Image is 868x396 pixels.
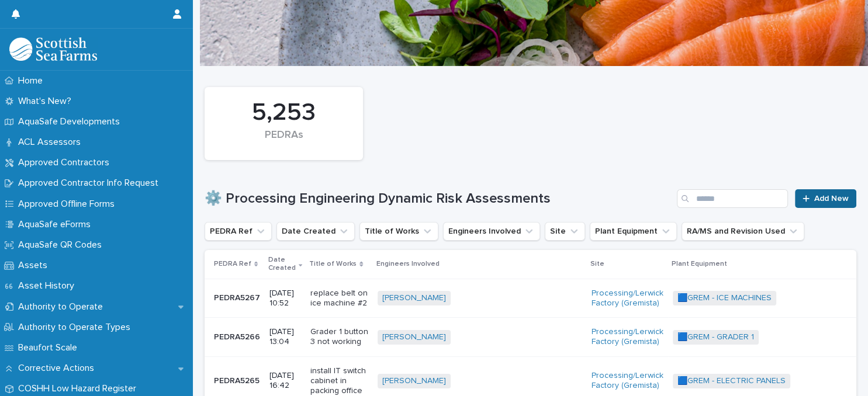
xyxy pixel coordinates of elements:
[677,332,754,342] a: 🟦GREM - GRADER 1
[13,178,168,189] p: Approved Contractor Info Request
[13,137,90,148] p: ACL Assessors
[310,366,368,395] p: install IT switch cabinet in packing office
[359,222,438,241] button: Title of Works
[269,289,301,308] p: [DATE] 10:52
[9,37,97,61] img: bPIBxiqnSb2ggTQWdOVV
[214,258,251,270] p: PEDRA Ref
[205,190,672,207] h1: ⚙️ Processing Engineering Dynamic Risk Assessments
[443,222,540,241] button: Engineers Involved
[205,222,272,241] button: PEDRA Ref
[590,258,604,270] p: Site
[13,75,52,86] p: Home
[268,253,296,275] p: Date Created
[590,222,677,241] button: Plant Equipment
[677,293,772,303] a: 🟦GREM - ICE MACHINES
[13,239,111,251] p: AquaSafe QR Codes
[13,322,140,333] p: Authority to Operate Types
[310,289,368,308] p: replace belt on ice machine #2
[382,293,446,303] a: [PERSON_NAME]
[545,222,585,241] button: Site
[382,332,446,342] a: [PERSON_NAME]
[682,222,804,241] button: RA/MS and Revision Used
[13,383,146,394] p: COSHH Low Hazard Register
[309,258,357,270] p: Title of Works
[269,327,301,347] p: [DATE] 13:04
[13,363,103,374] p: Corrective Actions
[592,371,663,391] a: Processing/Lerwick Factory (Gremista)
[795,189,856,208] a: Add New
[310,327,368,347] p: Grader 1 button 3 not working
[224,98,343,127] div: 5,253
[382,376,446,386] a: [PERSON_NAME]
[13,199,124,210] p: Approved Offline Forms
[13,301,112,312] p: Authority to Operate
[214,330,262,342] p: PEDRA5266
[13,260,57,271] p: Assets
[13,219,100,230] p: AquaSafe eForms
[276,222,355,241] button: Date Created
[13,157,119,168] p: Approved Contractors
[13,280,84,291] p: Asset History
[677,189,788,208] input: Search
[814,194,849,203] span: Add New
[13,96,81,107] p: What's New?
[672,258,727,270] p: Plant Equipment
[592,289,663,308] a: Processing/Lerwick Factory (Gremista)
[214,374,262,386] p: PEDRA5265
[13,342,87,353] p: Beaufort Scale
[214,291,262,303] p: PEDRA5267
[224,129,343,154] div: PEDRAs
[677,376,786,386] a: 🟦GREM - ELECTRIC PANELS
[13,116,129,127] p: AquaSafe Developments
[592,327,663,347] a: Processing/Lerwick Factory (Gremista)
[376,258,440,270] p: Engineers Involved
[269,371,301,391] p: [DATE] 16:42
